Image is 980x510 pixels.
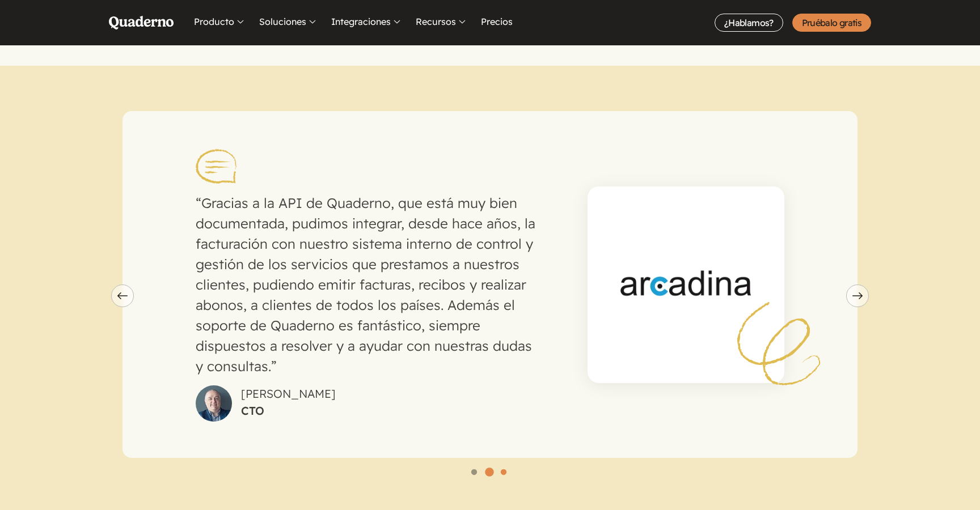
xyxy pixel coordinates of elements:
[241,385,336,422] div: [PERSON_NAME]
[792,14,871,32] a: Pruébalo gratis
[241,402,336,419] cite: CTO
[196,385,232,422] img: Photo of Jose Alberto Hernandis
[122,111,857,458] div: carousel
[122,111,857,458] div: slide 2
[715,14,783,32] a: ¿Hablamos?
[196,193,539,376] p: Gracias a la API de Quaderno, que está muy bien documentada, pudimos integrar, desde hace años, l...
[588,186,784,383] img: Arcadina logo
